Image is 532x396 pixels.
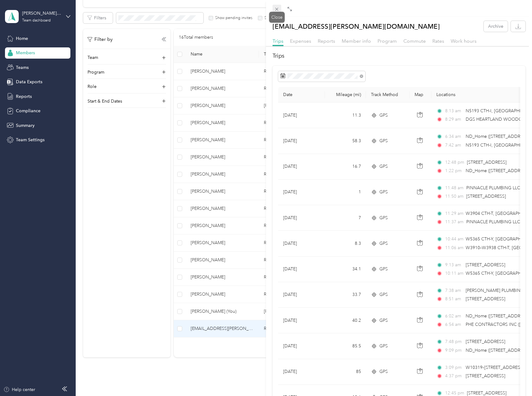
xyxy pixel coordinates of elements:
td: [DATE] [278,154,325,180]
button: Archive [484,21,508,32]
span: 10:44 am [445,236,463,243]
td: [DATE] [278,282,325,308]
td: [DATE] [278,231,325,256]
span: 7:38 am [445,287,463,294]
span: [STREET_ADDRESS] [467,160,506,165]
span: 6:02 am [445,313,463,320]
span: 3:09 pm [445,364,463,371]
span: 11:37 am [445,219,463,225]
td: [DATE] [278,333,325,359]
span: 7:48 pm [445,338,463,345]
td: 33.7 [325,282,366,308]
span: Trips [273,38,283,44]
span: [STREET_ADDRESS] [467,390,506,396]
span: Rates [432,38,444,44]
span: 9:13 am [445,262,463,268]
p: [EMAIL_ADDRESS][PERSON_NAME][DOMAIN_NAME] [273,21,440,32]
span: 11:48 am [445,185,463,191]
td: 85 [325,359,366,385]
th: Date [278,87,325,103]
span: GPS [379,266,388,273]
th: Mileage (mi) [325,87,366,103]
span: Reports [318,38,335,44]
span: 8:13 am [445,108,463,114]
td: [DATE] [278,359,325,385]
span: 11:06 am [445,244,463,251]
span: [STREET_ADDRESS] [466,194,506,199]
span: GPS [379,215,388,221]
td: 16.7 [325,154,366,180]
span: GPS [379,343,388,350]
span: GPS [379,189,388,196]
span: GPS [379,291,388,298]
span: 11:50 am [445,193,463,200]
span: GPS [379,163,388,170]
td: 34.1 [325,257,366,282]
span: [STREET_ADDRESS] [466,339,505,344]
span: Member info [342,38,371,44]
td: [DATE] [278,257,325,282]
td: 7 [325,205,366,231]
span: 8:51 am [445,296,463,302]
span: GPS [379,317,388,324]
td: [DATE] [278,128,325,154]
td: 58.3 [325,128,366,154]
span: 6:54 am [445,321,463,328]
td: 85.5 [325,333,366,359]
td: 11.3 [325,103,366,128]
h2: Trips [273,52,525,60]
span: 1:22 pm [445,167,463,174]
td: 1 [325,180,366,205]
th: Track Method [366,87,410,103]
span: GPS [379,240,388,247]
span: GPS [379,368,388,375]
span: 9:09 pm [445,347,463,354]
span: 10:11 am [445,270,463,277]
span: 6:34 am [445,133,463,140]
span: [STREET_ADDRESS] [466,296,505,302]
span: 7:42 am [445,142,463,149]
span: Expenses [290,38,311,44]
td: [DATE] [278,103,325,128]
span: 12:48 pm [445,159,464,166]
span: GPS [379,138,388,144]
td: 8.3 [325,231,366,256]
iframe: Everlance-gr Chat Button Frame [497,361,532,396]
span: Commute [403,38,426,44]
td: [DATE] [278,205,325,231]
td: 40.2 [325,308,366,333]
span: GPS [379,112,388,119]
span: Program [378,38,397,44]
span: 4:37 pm [445,373,463,379]
div: Close [269,12,285,23]
span: [STREET_ADDRESS] [466,262,505,268]
span: [STREET_ADDRESS] [466,373,505,379]
th: Map [410,87,431,103]
span: 11:29 am [445,210,463,217]
span: Work hours [451,38,477,44]
td: [DATE] [278,308,325,333]
span: 8:29 am [445,116,463,123]
td: [DATE] [278,180,325,205]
